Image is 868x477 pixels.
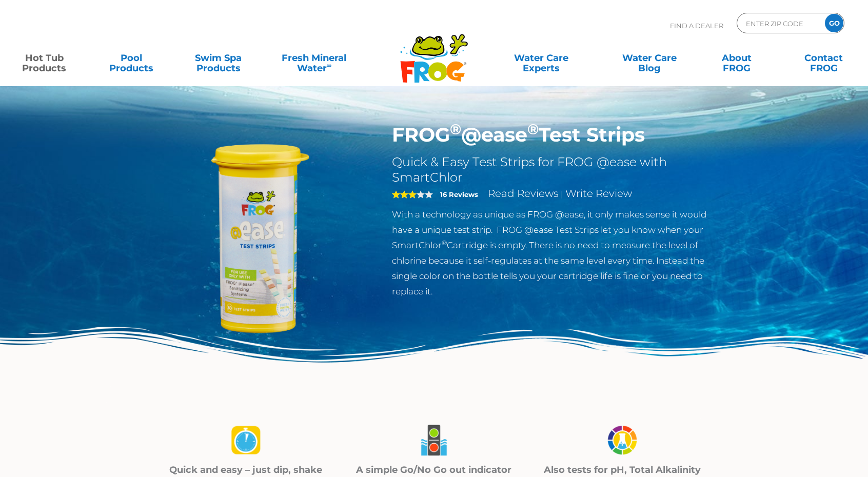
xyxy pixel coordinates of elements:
[392,190,417,198] span: 3
[97,48,165,68] a: PoolProducts
[185,48,252,68] a: Swim SpaProducts
[392,154,727,185] h2: Quick & Easy Test Strips for FROG @ease with SmartChlor
[450,120,461,138] sup: ®
[394,21,474,83] img: Frog Products Logo
[392,207,727,299] p: With a technology as unique as FROG @ease, it only makes sense it would have a unique test strip....
[442,239,447,247] sup: ®
[604,422,640,459] img: FROG @ease test strips-03
[327,61,332,69] sup: ∞
[488,187,559,200] a: Read Reviews
[825,14,843,32] input: GO
[486,48,596,68] a: Water CareExperts
[440,190,478,198] strong: 16 Reviews
[616,48,683,68] a: Water CareBlog
[561,189,563,199] span: |
[670,13,723,38] p: Find A Dealer
[565,187,632,200] a: Write Review
[392,123,727,147] h1: FROG @ease Test Strips
[527,120,539,138] sup: ®
[142,123,377,358] img: FROG-@ease-TS-Bottle.png
[228,422,264,459] img: FROG @ease test strips-01
[10,48,78,68] a: Hot TubProducts
[272,48,357,68] a: Fresh MineralWater∞
[790,48,858,68] a: ContactFROG
[703,48,771,68] a: AboutFROG
[416,422,452,459] img: FROG @ease test strips-02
